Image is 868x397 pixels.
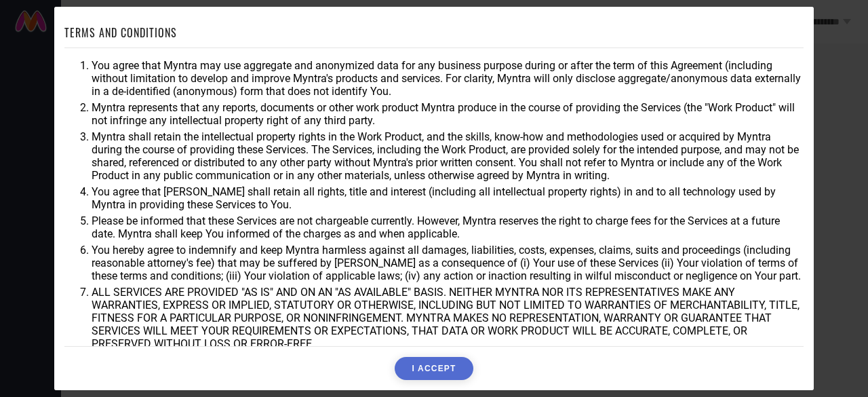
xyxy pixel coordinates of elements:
li: Myntra shall retain the intellectual property rights in the Work Product, and the skills, know-ho... [92,130,804,182]
li: ALL SERVICES ARE PROVIDED "AS IS" AND ON AN "AS AVAILABLE" BASIS. NEITHER MYNTRA NOR ITS REPRESEN... [92,286,804,350]
li: Please be informed that these Services are not chargeable currently. However, Myntra reserves the... [92,214,804,240]
button: I ACCEPT [395,357,473,380]
h1: TERMS AND CONDITIONS [64,24,177,41]
li: You agree that [PERSON_NAME] shall retain all rights, title and interest (including all intellect... [92,185,804,211]
li: You hereby agree to indemnify and keep Myntra harmless against all damages, liabilities, costs, e... [92,244,804,282]
li: You agree that Myntra may use aggregate and anonymized data for any business purpose during or af... [92,59,804,98]
li: Myntra represents that any reports, documents or other work product Myntra produce in the course ... [92,101,804,127]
